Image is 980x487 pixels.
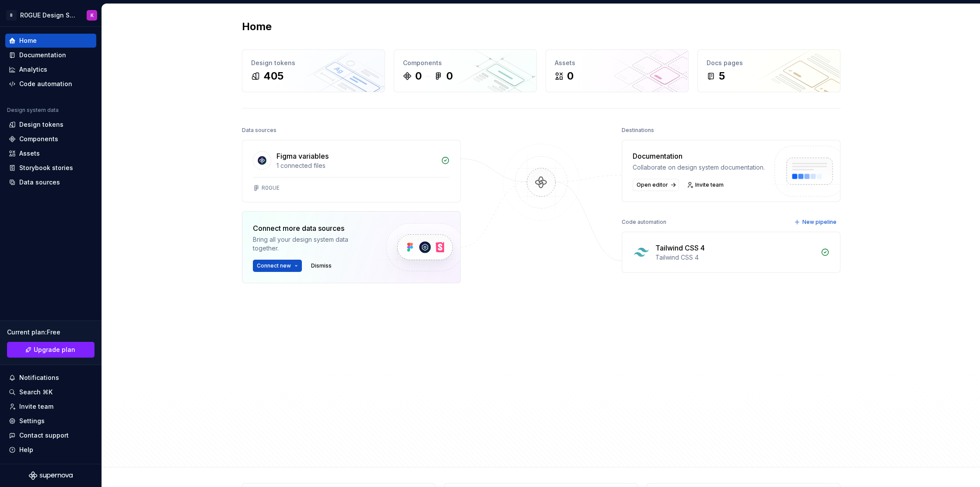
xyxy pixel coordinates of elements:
[34,345,75,354] span: Upgrade plan
[19,431,69,440] div: Contact support
[5,132,96,146] a: Components
[263,69,283,83] div: 405
[5,146,96,160] a: Assets
[19,178,60,187] div: Data sources
[242,124,276,136] div: Data sources
[29,471,73,480] svg: Supernova Logo
[5,400,96,414] a: Invite team
[695,181,724,188] span: Invite team
[19,80,72,88] div: Code automation
[5,63,96,77] a: Analytics
[19,417,45,425] div: Settings
[19,65,47,74] div: Analytics
[546,49,689,92] a: Assets0
[697,49,840,92] a: Docs pages5
[7,342,94,358] a: Upgrade plan
[655,243,705,253] div: Tailwind CSS 4
[242,49,385,92] a: Design tokens405
[415,69,422,83] div: 0
[5,175,96,189] a: Data sources
[19,373,59,382] div: Notifications
[20,11,76,20] div: R0GUE Design System
[2,6,100,24] button: BR0GUE Design SystemK
[633,163,765,172] div: Collaborate on design system documentation.
[684,179,728,191] a: Invite team
[242,140,461,202] a: Figma variables1 connected filesR0GUE
[311,262,332,269] span: Dismiss
[276,151,329,161] div: Figma variables
[655,253,815,262] div: Tailwind CSS 4
[19,402,53,411] div: Invite team
[19,135,58,143] div: Components
[5,428,96,442] button: Contact support
[276,161,436,170] div: 1 connected files
[633,151,765,161] div: Documentation
[19,163,73,172] div: Storybook stories
[403,59,528,67] div: Components
[19,36,37,45] div: Home
[394,49,537,92] a: Components00
[637,181,668,188] span: Open editor
[253,223,371,233] div: Connect more data sources
[555,59,679,67] div: Assets
[791,216,840,228] button: New pipeline
[5,161,96,175] a: Storybook stories
[19,51,66,59] div: Documentation
[5,48,96,62] a: Documentation
[5,443,96,457] button: Help
[91,12,94,19] div: K
[5,118,96,132] a: Design tokens
[5,385,96,399] button: Search ⌘K
[19,120,63,129] div: Design tokens
[719,69,725,83] div: 5
[7,328,94,337] div: Current plan : Free
[19,388,52,397] div: Search ⌘K
[622,124,654,136] div: Destinations
[5,34,96,48] a: Home
[707,59,831,67] div: Docs pages
[253,235,371,253] div: Bring all your design system data together.
[307,260,336,272] button: Dismiss
[567,69,574,83] div: 0
[7,107,59,114] div: Design system data
[19,445,33,454] div: Help
[251,59,376,67] div: Design tokens
[802,219,836,226] span: New pipeline
[257,262,291,269] span: Connect new
[622,216,666,228] div: Code automation
[19,149,40,158] div: Assets
[5,77,96,91] a: Code automation
[242,20,272,34] h2: Home
[5,371,96,385] button: Notifications
[633,179,679,191] a: Open editor
[262,184,280,191] div: R0GUE
[446,69,453,83] div: 0
[6,10,17,21] div: B
[5,414,96,428] a: Settings
[253,260,302,272] button: Connect new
